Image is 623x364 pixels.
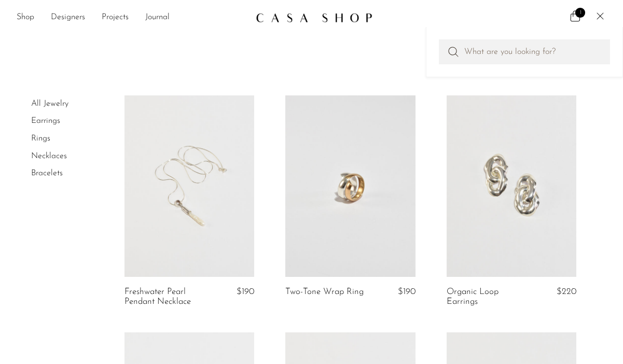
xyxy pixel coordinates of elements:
[31,100,68,108] a: All Jewelry
[575,8,585,18] span: 1
[237,287,254,296] span: $190
[447,287,531,306] a: Organic Loop Earrings
[398,287,416,296] span: $190
[17,9,247,26] nav: Desktop navigation
[31,117,60,125] a: Earrings
[145,11,170,24] a: Journal
[124,287,209,306] a: Freshwater Pearl Pendant Necklace
[557,287,576,296] span: $220
[439,39,610,64] input: Perform a search
[17,9,247,26] ul: NEW HEADER MENU
[31,134,50,143] a: Rings
[102,11,129,24] a: Projects
[31,152,67,160] a: Necklaces
[31,169,63,177] a: Bracelets
[285,287,364,297] a: Two-Tone Wrap Ring
[51,11,85,24] a: Designers
[17,11,34,24] a: Shop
